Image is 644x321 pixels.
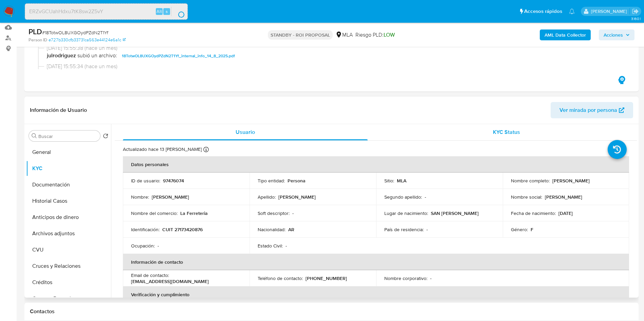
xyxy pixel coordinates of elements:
[236,128,255,136] span: Usuario
[29,26,42,37] b: PLD
[131,278,209,284] p: [EMAIL_ADDRESS][DOMAIN_NAME]
[384,275,427,281] p: Nombre corporativo :
[278,194,316,200] p: [PERSON_NAME]
[123,156,629,173] th: Datos personales
[430,275,431,281] p: -
[158,243,159,249] p: -
[511,210,556,216] p: Fecha de nacimiento :
[511,226,528,233] p: Género :
[431,210,479,216] p: SAN [PERSON_NAME]
[30,308,633,315] h1: Contactos
[288,226,294,233] p: AR
[258,210,290,216] p: Soft descriptor :
[162,226,203,233] p: CUIT 27173420876
[131,226,160,233] p: Identificación :
[545,194,582,200] p: [PERSON_NAME]
[131,210,178,216] p: Nombre del comercio :
[171,7,185,16] button: search-icon
[559,102,617,118] span: Ver mirada por persona
[355,31,395,39] span: Riesgo PLD:
[49,37,126,43] a: e727b330cfb33731ca563e44124e6a1c
[384,226,424,233] p: País de residencia :
[631,16,641,21] span: 3.160.1
[591,8,629,15] p: gustavo.deseta@mercadolibre.com
[426,226,428,233] p: -
[288,178,306,184] p: Persona
[26,193,111,209] button: Historial Casos
[26,274,111,290] button: Créditos
[524,8,562,15] span: Accesos rápidos
[384,194,422,200] p: Segundo apellido :
[599,29,634,40] button: Acciones
[26,160,111,177] button: KYC
[552,178,590,184] p: [PERSON_NAME]
[26,144,111,160] button: General
[569,8,575,14] a: Notificaciones
[306,275,347,281] p: [PHONE_NUMBER]
[384,210,428,216] p: Lugar de nacimiento :
[26,209,111,225] button: Anticipos de dinero
[42,29,108,36] span: # 18TotwOL8UXGOydPZdN2T1Yf
[131,243,155,249] p: Ocupación :
[163,178,184,184] p: 97476074
[286,243,287,249] p: -
[25,7,187,16] input: Buscar usuario o caso...
[604,29,623,40] span: Acciones
[531,226,533,233] p: F
[26,290,111,307] button: Cuentas Bancarias
[38,133,97,139] input: Buscar
[335,31,353,39] div: MLA
[123,286,629,303] th: Verificación y cumplimiento
[632,8,639,15] a: Salir
[131,194,149,200] p: Nombre :
[180,210,208,216] p: La Ferreteria
[103,133,108,141] button: Volver al orden por defecto
[511,194,542,200] p: Nombre social :
[152,194,189,200] p: [PERSON_NAME]
[166,8,168,15] span: s
[258,226,286,233] p: Nacionalidad :
[26,225,111,242] button: Archivos adjuntos
[425,194,426,200] p: -
[384,31,395,39] span: LOW
[551,102,633,118] button: Ver mirada por persona
[258,178,285,184] p: Tipo entidad :
[157,8,162,15] span: Alt
[123,254,629,270] th: Información de contacto
[540,29,591,40] button: AML Data Collector
[30,107,87,114] h1: Información de Usuario
[26,242,111,258] button: CVU
[258,243,283,249] p: Estado Civil :
[397,178,406,184] p: MLA
[384,178,394,184] p: Sitio :
[131,178,160,184] p: ID de usuario :
[268,30,333,40] p: STANDBY - ROI PROPOSAL
[123,146,202,153] p: Actualizado hace 13 [PERSON_NAME]
[545,29,586,40] b: AML Data Collector
[32,133,37,139] button: Buscar
[29,37,47,43] b: Person ID
[292,210,294,216] p: -
[258,275,303,281] p: Teléfono de contacto :
[258,194,276,200] p: Apellido :
[511,178,550,184] p: Nombre completo :
[26,177,111,193] button: Documentación
[26,258,111,274] button: Cruces y Relaciones
[131,272,169,278] p: Email de contacto :
[493,128,520,136] span: KYC Status
[558,210,573,216] p: [DATE]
